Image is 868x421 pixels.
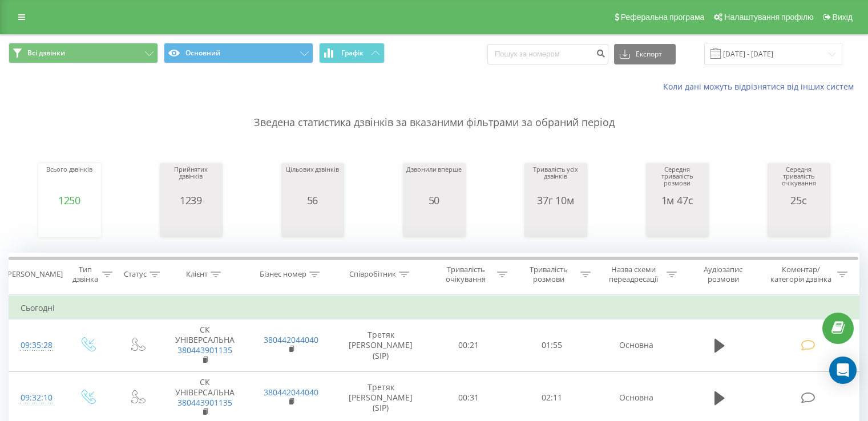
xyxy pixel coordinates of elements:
[487,44,608,64] input: Пошук за номером
[770,195,827,206] div: 25с
[520,265,578,284] div: Тривалість розмови
[177,345,232,355] a: 380443901135
[349,270,396,280] div: Співробітник
[124,270,147,280] div: Статус
[649,166,706,195] div: Середня тривалість розмови
[264,387,318,398] a: 380442044040
[9,297,859,319] td: Сьогодні
[186,270,208,280] div: Клієнт
[341,49,364,57] span: Графік
[621,13,705,22] span: Реферальна програма
[260,270,306,280] div: Бізнес номер
[264,334,318,345] a: 380442044040
[27,48,65,58] span: Всі дзвінки
[593,319,679,372] td: Основна
[5,270,63,280] div: [PERSON_NAME]
[663,81,859,92] a: Коли дані можуть відрізнятися вiд інших систем
[9,43,158,63] button: Всі дзвінки
[286,195,338,206] div: 56
[406,166,461,195] div: Дзвонили вперше
[768,265,834,284] div: Коментар/категорія дзвінка
[163,166,220,195] div: Прийнятих дзвінків
[604,265,664,284] div: Назва схеми переадресації
[21,387,51,409] div: 09:32:10
[527,195,584,206] div: 37г 10м
[334,319,427,372] td: Третяк [PERSON_NAME] (SIP)
[833,13,853,22] span: Вихід
[46,166,92,195] div: Всього дзвінків
[164,43,313,63] button: Основний
[829,357,857,384] div: Open Intercom Messenger
[177,397,232,408] a: 380443901135
[438,265,495,284] div: Тривалість очікування
[162,319,248,372] td: СК УНІВЕРСАЛЬНА
[286,166,338,195] div: Цільових дзвінків
[72,265,99,284] div: Тип дзвінка
[614,44,676,64] button: Експорт
[770,166,827,195] div: Середня тривалість очікування
[427,319,510,372] td: 00:21
[649,195,706,206] div: 1м 47с
[9,92,859,130] p: Зведена статистика дзвінків за вказаними фільтрами за обраний період
[46,195,92,206] div: 1250
[690,265,757,284] div: Аудіозапис розмови
[21,334,51,357] div: 09:35:28
[163,195,220,206] div: 1239
[527,166,584,195] div: Тривалість усіх дзвінків
[319,43,385,63] button: Графік
[406,195,461,206] div: 50
[724,13,813,22] span: Налаштування профілю
[510,319,593,372] td: 01:55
